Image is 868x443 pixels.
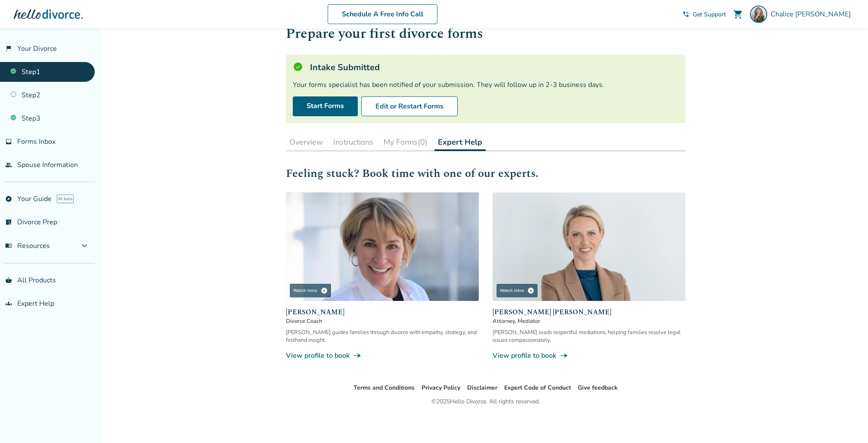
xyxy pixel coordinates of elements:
[5,242,12,249] span: menu_book
[825,402,868,443] iframe: Chat Widget
[527,287,534,294] span: play_circle
[771,9,854,19] span: Chalice [PERSON_NAME]
[733,9,743,19] span: shopping_cart
[467,383,497,393] li: Disclaimer
[361,96,458,116] button: Edit or Restart Forms
[5,277,12,284] span: shopping_basket
[286,317,479,325] span: Divorce Coach
[286,165,685,182] h2: Feeling stuck? Book time with one of our experts.
[286,133,326,151] button: Overview
[750,6,767,23] img: Chalice Jones
[5,45,12,52] span: flag_2
[493,317,685,325] span: Attorney, Mediator
[286,23,685,44] h1: Prepare your first divorce forms
[79,241,90,251] span: expand_more
[5,161,12,168] span: people
[293,96,358,116] a: Start Forms
[286,328,479,344] div: [PERSON_NAME] guides families through divorce with empathy, strategy, and firsthand insight.
[560,351,568,360] span: line_end_arrow_notch
[353,384,415,392] a: Terms and Conditions
[321,287,328,294] span: play_circle
[493,328,685,344] div: [PERSON_NAME] leads respectful mediations, helping families resolve legal issues compassionately.
[353,351,362,360] span: line_end_arrow_notch
[17,137,56,146] span: Forms Inbox
[5,300,12,307] span: groups
[496,283,538,298] div: Watch Intro
[380,133,431,151] button: My Forms(0)
[310,62,380,73] h5: Intake Submitted
[289,283,332,298] div: Watch Intro
[693,10,726,19] span: Get Support
[293,80,679,90] div: Your forms specialist has been notified of your submission. They will follow up in 2-3 business d...
[286,351,479,360] a: View profile to bookline_end_arrow_notch
[493,351,685,360] a: View profile to bookline_end_arrow_notch
[57,195,74,203] span: AI beta
[431,397,540,407] div: © 2025 Hello Divorce. All rights reserved.
[434,133,486,151] button: Expert Help
[493,192,685,301] img: Melissa Wheeler Hoff
[286,192,479,301] img: Kim Goodman
[422,384,460,392] a: Privacy Policy
[5,241,50,251] span: Resources
[682,10,726,19] a: phone_in_talkGet Support
[682,11,689,18] span: phone_in_talk
[493,307,685,317] span: [PERSON_NAME] [PERSON_NAME]
[328,4,437,24] a: Schedule A Free Info Call
[504,384,571,392] a: Expert Code of Conduct
[286,307,479,317] span: [PERSON_NAME]
[5,195,12,202] span: explore
[5,138,12,145] span: inbox
[5,219,12,226] span: list_alt_check
[578,383,618,393] li: Give feedback
[330,133,377,151] button: Instructions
